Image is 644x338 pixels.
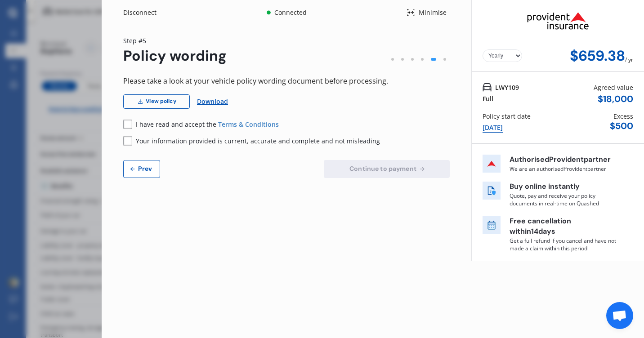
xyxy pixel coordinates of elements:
[415,8,450,17] div: Minimise
[218,120,279,129] a: Terms & Conditions
[136,120,218,129] span: I have read and accept the
[483,216,501,234] img: free cancel icon
[136,137,380,145] span: Your information provided is current, accurate and complete and not misleading
[136,165,154,172] span: Prev
[197,94,228,109] a: Download
[495,83,519,92] span: LWY109
[598,94,633,104] div: $ 18,000
[483,182,501,200] img: buy online icon
[570,48,625,64] div: $659.38
[510,155,617,165] p: Authorised Provident partner
[510,192,617,207] p: Quote, pay and receive your policy documents in real-time on Quashed
[483,94,493,103] div: Full
[348,165,418,172] span: Continue to payment
[613,111,633,121] div: Excess
[606,302,633,329] div: Open chat
[510,182,617,192] p: Buy online instantly
[625,48,633,64] div: / yr
[483,155,501,173] img: insurer icon
[123,8,166,17] div: Disconnect
[513,4,604,38] img: Provident.png
[123,94,190,109] a: View policy
[510,237,617,252] p: Get a full refund if you cancel and have not made a claim within this period
[510,165,617,173] p: We are an authorised Provident partner
[123,75,450,87] div: Please take a look at your vehicle policy wording document before processing.
[483,123,503,133] div: [DATE]
[594,83,633,92] div: Agreed value
[324,160,450,178] button: Continue to payment
[123,48,227,64] div: Policy wording
[123,160,160,178] button: Prev
[610,121,633,131] div: $ 500
[483,111,531,121] div: Policy start date
[123,36,227,45] div: Step # 5
[273,8,308,17] div: Connected
[510,216,617,237] p: Free cancellation within 14 days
